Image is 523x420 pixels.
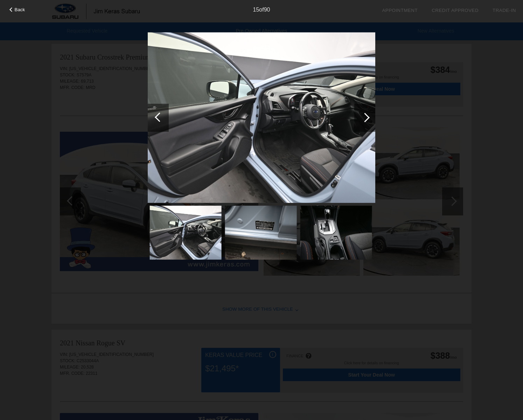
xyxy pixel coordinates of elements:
[432,8,479,13] a: Credit Approved
[493,8,516,13] a: Trade-In
[225,206,297,260] img: 16.jpg
[264,7,270,13] span: 90
[15,7,25,12] span: Back
[148,32,375,203] img: 15.jpg
[382,8,418,13] a: Appointment
[300,206,372,260] img: 17.jpg
[150,206,222,260] img: 15.jpg
[253,7,259,13] span: 15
